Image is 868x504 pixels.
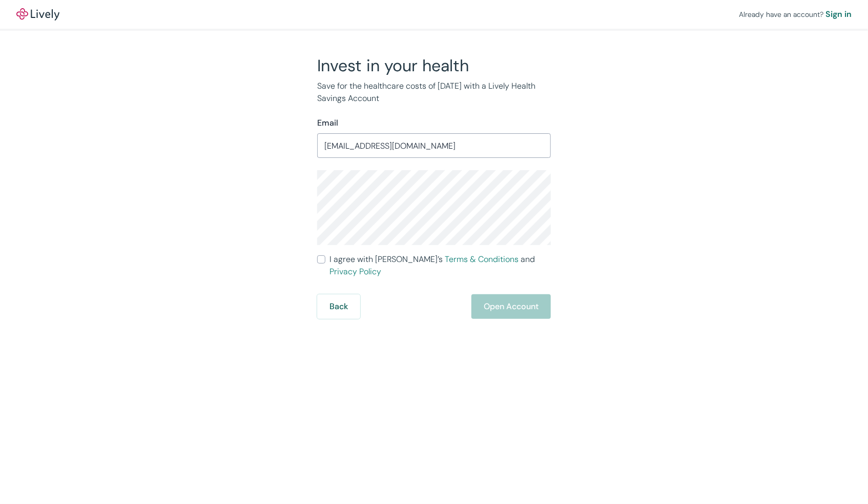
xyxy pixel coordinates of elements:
[16,8,59,21] img: Lively
[317,117,338,129] label: Email
[16,8,59,21] a: LivelyLively
[329,253,551,278] span: I agree with [PERSON_NAME]’s and
[825,8,852,21] a: Sign in
[317,294,360,319] button: Back
[445,254,519,265] a: Terms & Conditions
[317,55,551,76] h2: Invest in your health
[329,266,381,277] a: Privacy Policy
[317,80,551,105] p: Save for the healthcare costs of [DATE] with a Lively Health Savings Account
[739,8,852,21] div: Already have an account?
